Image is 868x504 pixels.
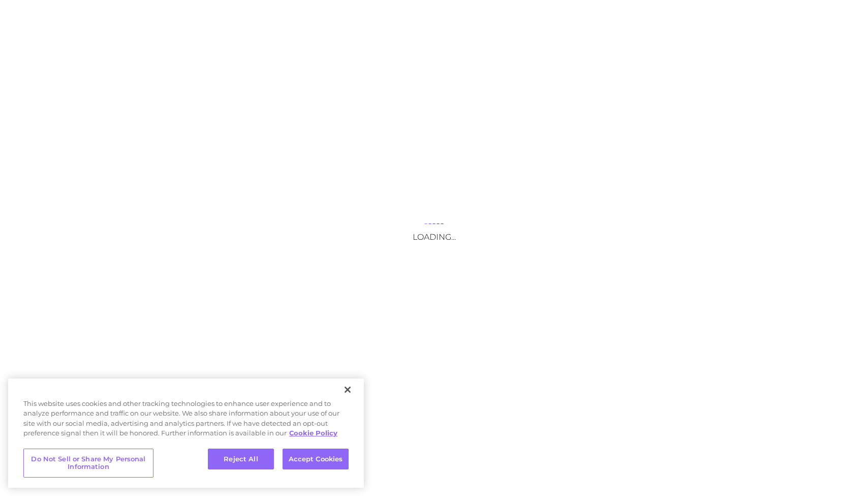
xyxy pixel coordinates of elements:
[283,449,349,470] button: Accept Cookies
[289,429,337,437] a: More information about your privacy, opens in a new tab
[336,379,359,401] button: Close
[208,449,274,470] button: Reject All
[332,232,536,242] h3: Loading...
[8,379,364,488] div: Privacy
[8,399,364,444] div: This website uses cookies and other tracking technologies to enhance user experience and to analy...
[23,449,153,478] button: Do Not Sell or Share My Personal Information
[8,379,364,488] div: Cookie banner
